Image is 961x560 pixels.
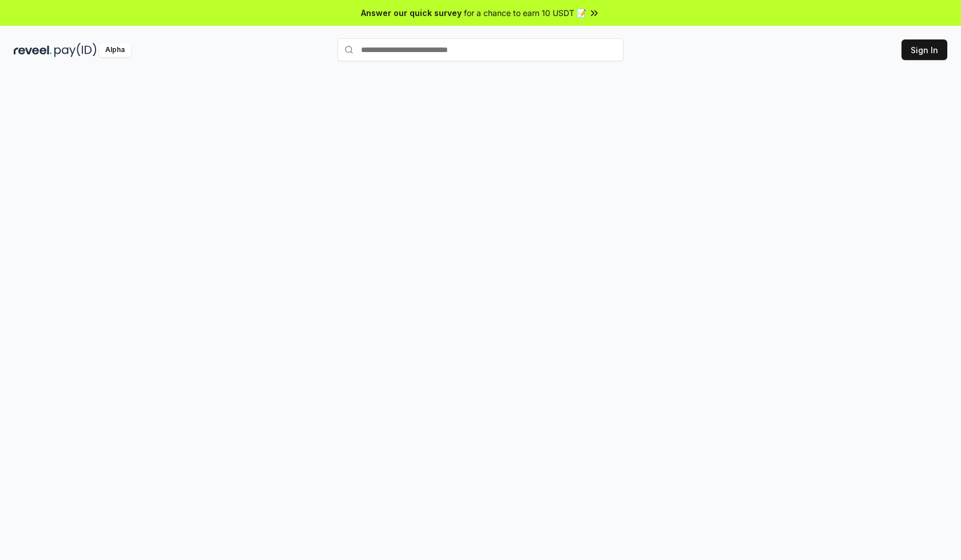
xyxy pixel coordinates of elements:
[902,39,947,60] button: Sign In
[54,43,97,57] img: pay_id
[464,7,586,19] span: for a chance to earn 10 USDT 📝
[361,7,462,19] span: Answer our quick survey
[99,43,131,57] div: Alpha
[14,43,52,57] img: reveel_dark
